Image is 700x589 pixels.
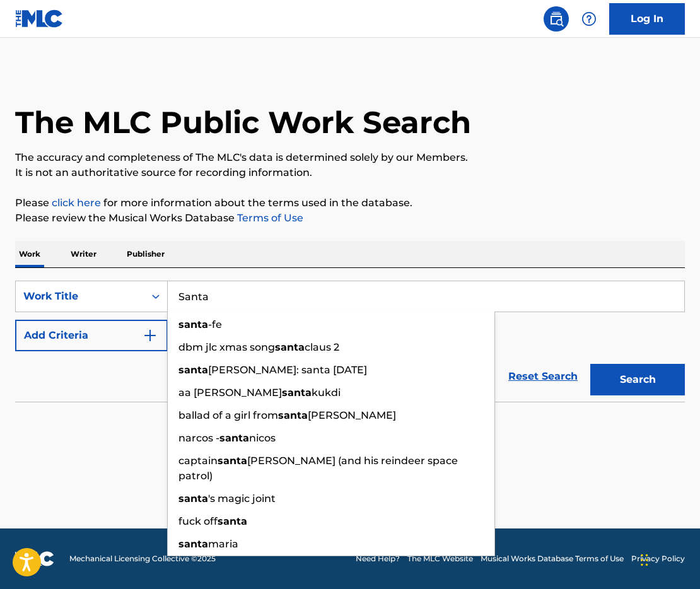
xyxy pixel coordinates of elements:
p: Publisher [123,241,168,267]
span: [PERSON_NAME] (and his reindeer space patrol) [178,455,458,482]
span: captain [178,455,218,467]
p: It is not an authoritative source for recording information. [15,165,685,180]
p: The accuracy and completeness of The MLC's data is determined solely by our Members. [15,150,685,165]
span: nicos [249,432,276,444]
a: The MLC Website [407,553,473,564]
strong: santa [178,538,208,550]
img: search [549,11,564,26]
span: fuck off [178,515,218,527]
a: Reset Search [502,363,584,390]
strong: santa [178,364,208,376]
span: [PERSON_NAME] [308,409,396,421]
p: Please for more information about the terms used in the database. [15,195,685,211]
img: help [581,11,597,26]
span: -fe [208,318,222,330]
div: Drag [641,541,648,579]
a: Terms of Use [235,212,303,224]
span: kukdi [312,387,341,399]
a: Need Help? [356,553,400,564]
span: [PERSON_NAME]: santa [DATE] [208,364,367,376]
img: 9d2ae6d4665cec9f34b9.svg [143,328,158,343]
strong: santa [178,318,208,330]
strong: santa [218,515,247,527]
a: Public Search [544,6,569,32]
span: claus 2 [305,341,339,353]
span: aa [PERSON_NAME] [178,387,282,399]
p: Please review the Musical Works Database [15,211,685,226]
span: dbm jlc xmas song [178,341,275,353]
strong: santa [178,493,208,504]
form: Search Form [15,281,685,402]
strong: santa [275,341,305,353]
p: Writer [67,241,100,267]
strong: santa [278,409,308,421]
span: Mechanical Licensing Collective © 2025 [69,553,216,564]
strong: santa [282,387,312,399]
a: Privacy Policy [631,553,685,564]
a: Musical Works Database Terms of Use [481,553,624,564]
span: narcos - [178,432,219,444]
img: MLC Logo [15,9,64,28]
h1: The MLC Public Work Search [15,103,471,141]
span: 's magic joint [208,493,276,504]
strong: santa [219,432,249,444]
img: logo [15,551,54,566]
p: Work [15,241,44,267]
div: Help [576,6,602,32]
strong: santa [218,455,247,467]
div: Work Title [23,289,137,304]
span: maria [208,538,238,550]
a: Log In [609,3,685,35]
a: click here [52,197,101,209]
button: Search [590,364,685,395]
iframe: Chat Widget [637,528,700,589]
button: Add Criteria [15,320,168,351]
span: ballad of a girl from [178,409,278,421]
